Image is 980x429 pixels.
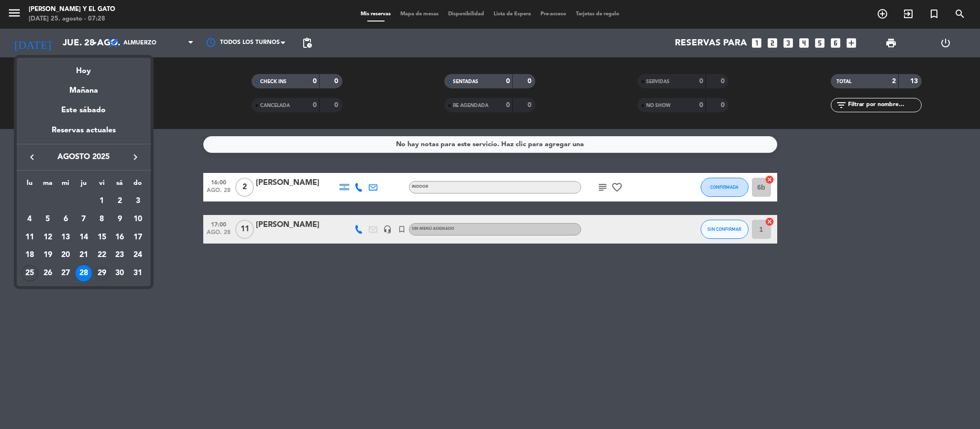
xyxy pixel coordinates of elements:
td: 25 de agosto de 2025 [21,264,39,282]
div: 2 [111,193,128,209]
div: 12 [40,229,56,246]
td: 12 de agosto de 2025 [39,228,57,247]
td: 27 de agosto de 2025 [56,264,75,282]
th: lunes [21,178,39,193]
td: 23 de agosto de 2025 [111,247,129,265]
div: 21 [76,247,92,264]
div: 4 [22,211,38,227]
td: 29 de agosto de 2025 [93,264,111,282]
div: 6 [57,211,74,227]
td: 20 de agosto de 2025 [56,247,75,265]
div: 31 [130,265,146,281]
td: 28 de agosto de 2025 [75,264,93,282]
td: 8 de agosto de 2025 [93,210,111,228]
div: Mañana [17,77,151,97]
div: 10 [130,211,146,227]
div: 3 [130,193,146,209]
td: 18 de agosto de 2025 [21,247,39,265]
td: 1 de agosto de 2025 [93,193,111,211]
td: 17 de agosto de 2025 [129,228,147,247]
div: 27 [57,265,74,281]
div: 1 [94,193,110,209]
div: 16 [111,229,128,246]
div: 15 [94,229,110,246]
td: 3 de agosto de 2025 [129,193,147,211]
td: 9 de agosto de 2025 [111,210,129,228]
div: 7 [76,211,92,227]
td: 21 de agosto de 2025 [75,247,93,265]
th: jueves [75,178,93,193]
div: 20 [57,247,74,264]
th: martes [39,178,57,193]
span: agosto 2025 [41,151,127,163]
div: 25 [22,265,38,281]
td: 30 de agosto de 2025 [111,264,129,282]
th: domingo [129,178,147,193]
td: 5 de agosto de 2025 [39,210,57,228]
div: 18 [22,247,38,264]
th: viernes [93,178,111,193]
th: miércoles [56,178,75,193]
button: keyboard_arrow_right [127,151,144,163]
div: 29 [94,265,110,281]
div: 8 [94,211,110,227]
div: 26 [40,265,56,281]
div: 11 [22,229,38,246]
div: 24 [130,247,146,264]
th: sábado [111,178,129,193]
td: 15 de agosto de 2025 [93,228,111,247]
div: Hoy [17,58,151,77]
div: 19 [40,247,56,264]
td: 10 de agosto de 2025 [129,210,147,228]
i: keyboard_arrow_left [26,151,38,163]
td: 16 de agosto de 2025 [111,228,129,247]
div: 5 [40,211,56,227]
td: 31 de agosto de 2025 [129,264,147,282]
td: 22 de agosto de 2025 [93,247,111,265]
td: 14 de agosto de 2025 [75,228,93,247]
td: 26 de agosto de 2025 [39,264,57,282]
div: 28 [76,265,92,281]
div: 9 [111,211,128,227]
td: AGO. [21,193,93,211]
td: 7 de agosto de 2025 [75,210,93,228]
div: 23 [111,247,128,264]
td: 4 de agosto de 2025 [21,210,39,228]
td: 2 de agosto de 2025 [111,193,129,211]
div: 22 [94,247,110,264]
td: 6 de agosto de 2025 [56,210,75,228]
td: 19 de agosto de 2025 [39,247,57,265]
div: 17 [130,229,146,246]
div: 14 [76,229,92,246]
button: keyboard_arrow_left [23,151,41,163]
div: Reservas actuales [17,124,151,144]
td: 13 de agosto de 2025 [56,228,75,247]
div: 13 [57,229,74,246]
div: 30 [111,265,128,281]
i: keyboard_arrow_right [130,151,141,163]
div: Este sábado [17,97,151,124]
td: 11 de agosto de 2025 [21,228,39,247]
td: 24 de agosto de 2025 [129,247,147,265]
